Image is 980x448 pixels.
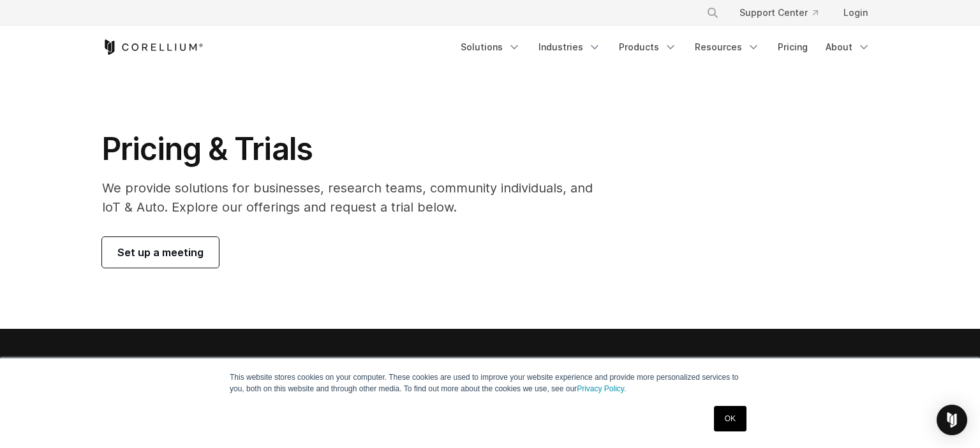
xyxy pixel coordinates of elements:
a: About [818,36,878,59]
a: Resources [687,36,768,59]
a: Pricing [770,36,815,59]
a: Login [833,1,878,24]
h1: Pricing & Trials [102,130,611,168]
p: We provide solutions for businesses, research teams, community individuals, and IoT & Auto. Explo... [102,178,611,217]
a: Corellium Home [102,40,204,55]
div: Navigation Menu [691,1,878,24]
a: Set up a meeting [102,237,219,268]
p: This website stores cookies on your computer. These cookies are used to improve your website expe... [230,372,750,394]
a: Privacy Policy. [577,384,626,393]
a: Solutions [453,36,528,59]
a: Industries [531,36,609,59]
div: Navigation Menu [453,36,878,59]
a: OK [714,406,746,431]
a: Support Center [729,1,828,24]
span: Set up a meeting [117,245,204,260]
div: Open Intercom Messenger [937,405,967,435]
button: Search [701,1,724,24]
a: Products [611,36,685,59]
